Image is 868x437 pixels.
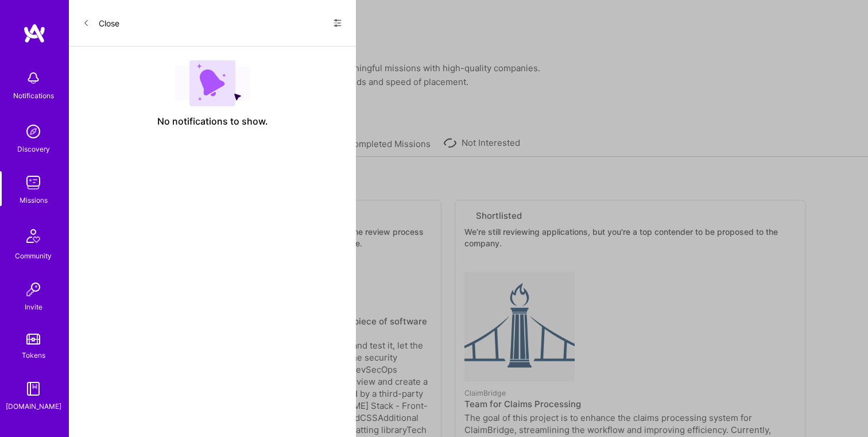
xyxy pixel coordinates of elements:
[22,171,45,194] img: teamwork
[15,250,52,262] div: Community
[22,67,45,90] img: bell
[20,222,47,250] img: Community
[83,14,119,32] button: Close
[22,278,45,301] img: Invite
[175,60,250,106] img: empty
[6,400,61,412] div: [DOMAIN_NAME]
[17,143,50,155] div: Discovery
[22,349,45,361] div: Tokens
[20,194,48,206] div: Missions
[157,115,268,127] span: No notifications to show.
[22,377,45,400] img: guide book
[26,334,40,345] img: tokens
[23,23,46,44] img: logo
[22,120,45,143] img: discovery
[13,90,54,102] div: Notifications
[25,301,42,313] div: Invite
